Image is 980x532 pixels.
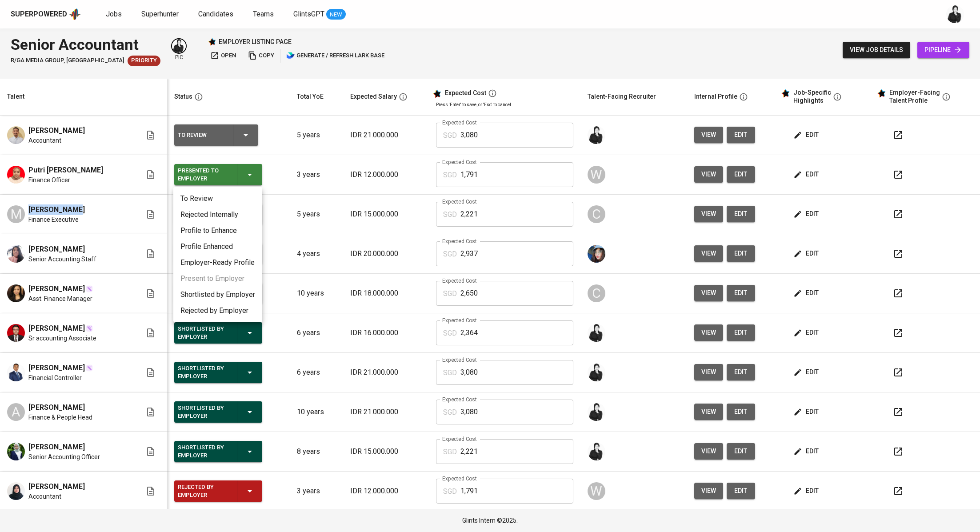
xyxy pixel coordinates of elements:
li: Rejected Internally [173,207,262,223]
li: Profile to Enhance [173,223,262,239]
li: Profile Enhanced [173,239,262,255]
li: Shortlisted by Employer [173,287,262,303]
li: Rejected by Employer [173,303,262,319]
li: Employer-Ready Profile [173,255,262,271]
li: To Review [173,191,262,207]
